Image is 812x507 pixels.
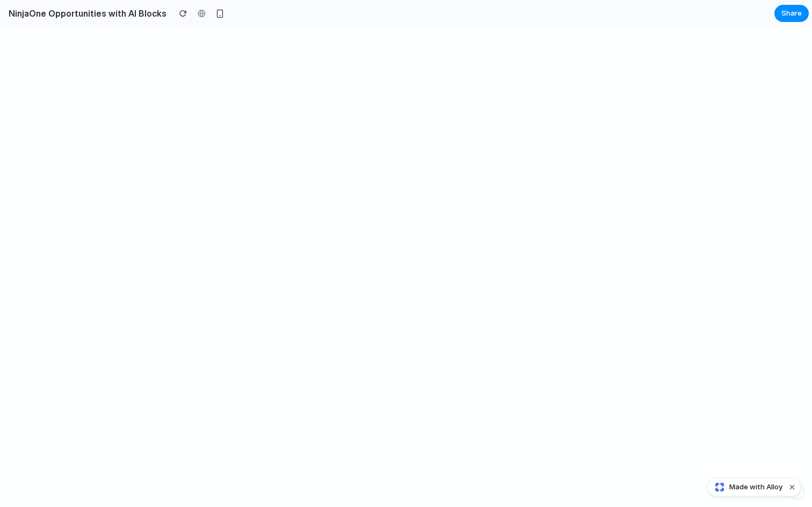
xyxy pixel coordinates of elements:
span: Made with Alloy [729,482,782,493]
span: Share [781,8,802,19]
button: Share [774,5,809,22]
h2: NinjaOne Opportunities with AI Blocks [4,7,166,20]
button: Dismiss watermark [786,481,799,494]
a: Made with Alloy [708,482,784,493]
